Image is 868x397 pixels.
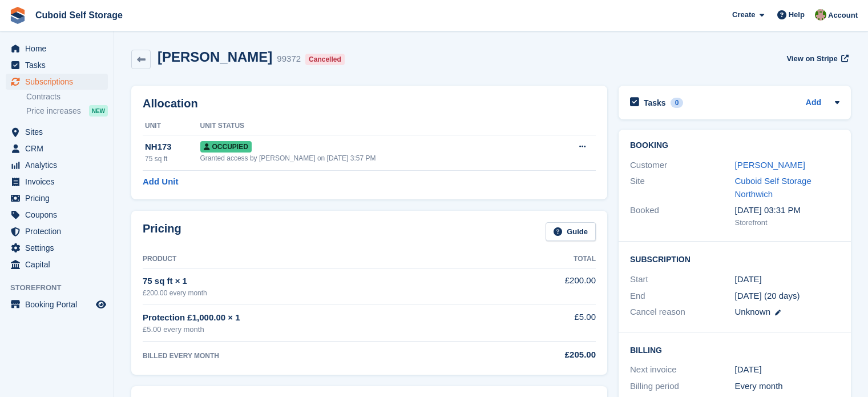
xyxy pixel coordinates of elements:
a: menu [6,223,108,239]
span: Coupons [25,207,94,223]
div: [DATE] 03:31 PM [735,204,840,217]
span: View on Stripe [786,53,837,65]
span: Price increases [26,106,81,117]
div: Storefront [735,217,840,228]
div: Granted access by [PERSON_NAME] on [DATE] 3:57 PM [200,153,548,163]
div: [DATE] [735,363,840,376]
th: Total [486,250,596,268]
a: menu [6,141,108,157]
a: menu [6,57,108,73]
h2: Billing [630,344,839,355]
h2: Tasks [644,98,666,108]
span: Protection [25,223,94,239]
a: menu [6,124,108,140]
span: Occupied [200,141,252,153]
a: menu [6,157,108,173]
span: Booking Portal [25,296,94,312]
td: £5.00 [486,304,596,342]
a: Guide [546,222,596,241]
span: Capital [25,256,94,272]
th: Product [143,250,486,268]
div: Cancel reason [630,306,735,319]
div: Start [630,273,735,286]
span: Tasks [25,57,94,73]
h2: Subscription [630,253,839,264]
td: £200.00 [486,268,596,304]
h2: Allocation [143,97,596,110]
div: End [630,290,735,303]
span: Settings [25,240,94,256]
span: CRM [25,141,94,157]
a: Preview store [94,298,108,311]
div: Customer [630,159,735,172]
a: menu [6,174,108,190]
a: View on Stripe [782,49,851,68]
div: £200.00 every month [143,288,486,298]
a: [PERSON_NAME] [735,160,805,170]
a: menu [6,296,108,312]
div: £205.00 [486,348,596,362]
h2: [PERSON_NAME] [158,49,272,65]
img: Chelsea Kitts [815,9,826,21]
div: Billing period [630,380,735,393]
a: Contracts [26,91,108,102]
span: Invoices [25,174,94,190]
div: £5.00 every month [143,324,486,335]
span: Unknown [735,307,771,316]
h2: Booking [630,141,839,150]
a: Cuboid Self Storage Northwich [735,176,812,199]
a: Cuboid Self Storage [31,6,127,25]
span: Subscriptions [25,74,94,90]
div: Cancelled [305,54,345,65]
div: Protection £1,000.00 × 1 [143,311,486,324]
span: Help [789,9,805,21]
img: stora-icon-8386f47178a22dfd0bd8f6a31ec36ba5ce8667c1dd55bd0f319d3a0aa187defe.svg [9,7,26,24]
div: 75 sq ft × 1 [143,275,486,288]
span: Home [25,41,94,57]
div: 99372 [277,53,301,66]
div: Next invoice [630,363,735,376]
span: Account [828,10,858,21]
th: Unit Status [200,117,548,135]
th: Unit [143,117,200,135]
span: Create [732,9,755,21]
a: Price increases NEW [26,105,108,117]
a: menu [6,190,108,206]
time: 2025-07-30 23:00:00 UTC [735,273,762,286]
a: menu [6,41,108,57]
a: menu [6,240,108,256]
a: menu [6,207,108,223]
span: Sites [25,124,94,140]
span: [DATE] (20 days) [735,291,800,300]
div: Every month [735,380,840,393]
a: menu [6,256,108,272]
div: Site [630,175,735,200]
div: BILLED EVERY MONTH [143,351,486,361]
div: 0 [671,98,684,108]
a: menu [6,74,108,90]
div: Booked [630,204,735,228]
span: Analytics [25,157,94,173]
div: NH173 [145,141,200,154]
div: 75 sq ft [145,154,200,164]
span: Storefront [10,282,114,294]
h2: Pricing [143,222,181,241]
div: NEW [89,105,108,117]
span: Pricing [25,190,94,206]
a: Add Unit [143,175,178,189]
a: Add [806,97,821,110]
